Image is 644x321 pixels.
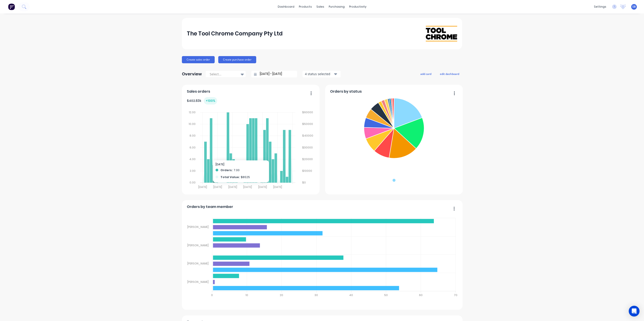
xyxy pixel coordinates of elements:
[302,122,313,126] tspan: $50000
[187,243,209,247] tspan: [PERSON_NAME]
[302,134,313,138] tspan: $40000
[302,71,341,77] button: 4 status selected
[280,293,283,297] tspan: 20
[182,70,202,79] div: Overview
[243,185,252,189] tspan: [DATE]
[302,181,306,185] tspan: $0
[273,185,282,189] tspan: [DATE]
[629,306,640,317] div: Open Intercom Messenger
[182,56,215,63] button: Create sales order
[349,293,353,297] tspan: 40
[204,97,217,105] div: + 100 %
[187,262,209,265] tspan: [PERSON_NAME]
[426,26,457,41] img: The Tool Chrome Company Pty Ltd
[305,72,333,76] div: 4 status selected
[188,122,195,126] tspan: 10.00
[454,293,457,297] tspan: 70
[187,204,233,210] span: Orders by team member
[213,185,222,189] tspan: [DATE]
[592,3,609,10] div: settings
[187,225,209,229] tspan: [PERSON_NAME]
[315,293,318,297] tspan: 30
[302,169,312,173] tspan: $10000
[187,97,217,105] div: $ 402.83k
[190,169,195,173] tspan: 2.00
[276,3,297,10] a: dashboard
[384,293,388,297] tspan: 50
[245,293,248,297] tspan: 10
[314,3,326,10] div: sales
[187,280,209,284] tspan: [PERSON_NAME]
[347,3,369,10] div: productivity
[189,157,195,161] tspan: 4.00
[302,146,313,149] tspan: $30000
[330,89,362,94] span: Orders by status
[302,110,313,114] tspan: $60000
[297,3,314,10] div: products
[189,134,195,138] tspan: 8.00
[198,185,207,189] tspan: [DATE]
[326,3,347,10] div: purchasing
[228,185,237,189] tspan: [DATE]
[632,5,636,9] span: SB
[211,293,213,297] tspan: 0
[187,29,283,38] div: The Tool Chrome Company Pty Ltd
[437,71,462,77] button: edit dashboard
[189,146,195,149] tspan: 6.00
[419,293,423,297] tspan: 60
[187,89,210,94] span: Sales orders
[189,110,195,114] tspan: 12.00
[258,185,267,189] tspan: [DATE]
[189,181,195,185] tspan: 0.00
[8,3,15,10] img: Factory
[302,157,313,161] tspan: $20000
[417,71,434,77] button: add card
[218,56,256,63] button: Create purchase order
